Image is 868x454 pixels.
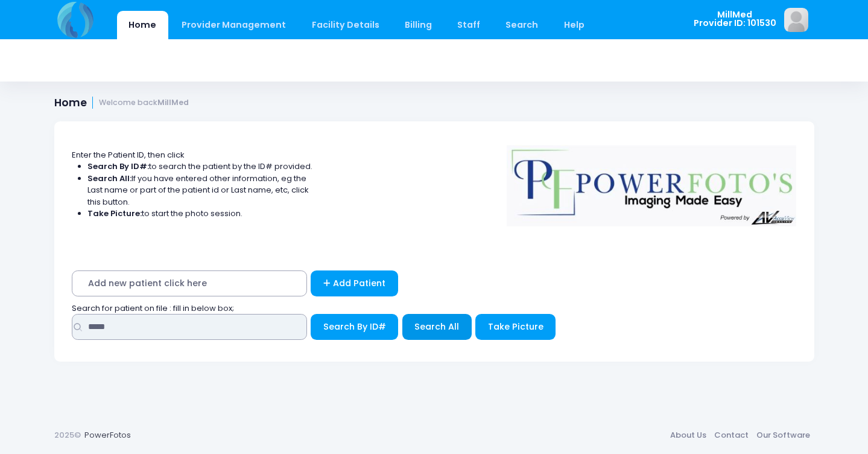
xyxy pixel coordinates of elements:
a: Provider Management [170,11,298,39]
span: Take Picture [488,321,543,333]
li: If you have entered other information, eg the Last name or part of the patient id or Last name, e... [87,173,313,208]
button: Search All [402,314,472,340]
li: to search the patient by the ID# provided. [87,161,313,173]
strong: Search All: [87,173,131,184]
a: PowerFotos [84,429,131,441]
li: to start the photo session. [87,208,313,220]
a: Search [494,11,550,39]
span: Search By ID# [323,321,386,333]
a: Home [117,11,168,39]
a: Billing [393,11,443,39]
strong: Take Picture: [87,208,142,219]
a: Add Patient [311,270,398,296]
a: Our Software [753,424,814,446]
strong: Search By ID#: [87,161,149,172]
a: Staff [446,11,492,39]
h1: Home [54,97,189,109]
a: Contact [711,424,753,446]
a: Facility Details [300,11,391,39]
span: 2025© [54,429,81,441]
span: Search All [414,321,459,333]
button: Take Picture [475,314,556,340]
span: MillMed Provider ID: 101530 [694,10,776,28]
span: Add new patient click here [72,270,307,296]
small: Welcome back [99,98,189,107]
img: image [784,8,808,32]
strong: MillMed [157,97,189,107]
span: Search for patient on file : fill in below box; [72,302,234,314]
button: Search By ID# [311,314,398,340]
img: Logo [501,137,802,226]
span: Enter the Patient ID, then click [72,149,185,161]
a: Help [552,11,596,39]
a: About Us [667,424,711,446]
